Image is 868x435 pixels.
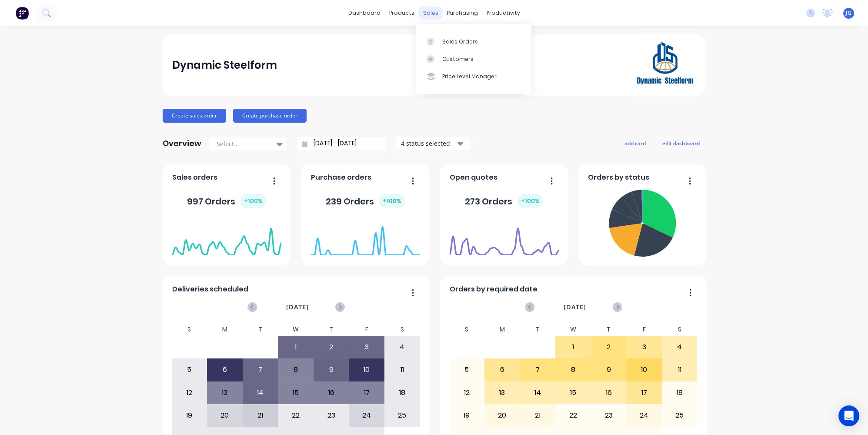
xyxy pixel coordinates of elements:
[385,405,420,426] div: 25
[626,323,662,336] div: F
[172,284,248,294] span: Deliveries scheduled
[243,323,278,336] div: T
[240,194,266,208] div: + 100 %
[385,382,420,404] div: 18
[449,323,485,336] div: S
[556,336,591,358] div: 1
[278,323,314,336] div: W
[521,359,555,381] div: 7
[627,382,661,404] div: 17
[172,382,207,404] div: 12
[349,405,384,426] div: 24
[450,382,484,404] div: 12
[442,55,474,63] div: Customers
[555,323,591,336] div: W
[326,194,405,208] div: 239 Orders
[838,405,859,426] div: Open Intercom Messenger
[163,135,201,152] div: Overview
[172,323,207,336] div: S
[419,7,443,20] div: sales
[520,323,556,336] div: T
[588,172,649,183] span: Orders by status
[207,323,243,336] div: M
[286,302,309,312] span: [DATE]
[482,7,524,20] div: productivity
[657,137,705,149] button: edit dashboard
[379,194,405,208] div: + 100 %
[172,57,277,74] div: Dynamic Steelform
[521,405,555,426] div: 21
[172,359,207,381] div: 5
[556,405,591,426] div: 22
[635,34,696,97] img: Dynamic Steelform
[16,7,29,20] img: Factory
[662,323,698,336] div: S
[396,137,470,150] button: 4 status selected
[278,336,313,358] div: 1
[314,359,349,381] div: 9
[416,50,531,68] a: Customers
[349,359,384,381] div: 10
[450,405,484,426] div: 19
[484,323,520,336] div: M
[278,405,313,426] div: 22
[485,382,520,404] div: 13
[662,405,697,426] div: 25
[465,194,543,208] div: 273 Orders
[314,336,349,358] div: 2
[416,33,531,50] a: Sales Orders
[443,7,482,20] div: purchasing
[314,382,349,404] div: 16
[311,172,371,183] span: Purchase orders
[385,7,419,20] div: products
[517,194,543,208] div: + 100 %
[591,323,627,336] div: T
[442,38,478,46] div: Sales Orders
[349,336,384,358] div: 3
[278,382,313,404] div: 15
[556,359,591,381] div: 8
[243,382,278,404] div: 14
[233,109,307,123] button: Create purchase order
[485,405,520,426] div: 20
[485,359,520,381] div: 6
[344,7,385,20] a: dashboard
[521,382,555,404] div: 14
[627,359,661,381] div: 10
[385,336,420,358] div: 4
[662,382,697,404] div: 18
[662,336,697,358] div: 4
[627,405,661,426] div: 24
[243,405,278,426] div: 21
[846,9,851,17] span: JG
[591,405,626,426] div: 23
[591,359,626,381] div: 9
[416,68,531,85] a: Price Level Manager
[662,359,697,381] div: 11
[556,382,591,404] div: 15
[450,359,484,381] div: 5
[207,382,242,404] div: 13
[207,359,242,381] div: 6
[442,73,497,80] div: Price Level Manager
[627,336,661,358] div: 3
[349,323,384,336] div: F
[564,302,586,312] span: [DATE]
[349,382,384,404] div: 17
[384,323,420,336] div: S
[619,137,651,149] button: add card
[207,405,242,426] div: 20
[591,382,626,404] div: 16
[314,405,349,426] div: 23
[243,359,278,381] div: 7
[172,405,207,426] div: 19
[450,172,497,183] span: Open quotes
[163,109,226,123] button: Create sales order
[591,336,626,358] div: 2
[278,359,313,381] div: 8
[385,359,420,381] div: 11
[314,323,349,336] div: T
[401,139,456,148] div: 4 status selected
[187,194,266,208] div: 997 Orders
[172,172,217,183] span: Sales orders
